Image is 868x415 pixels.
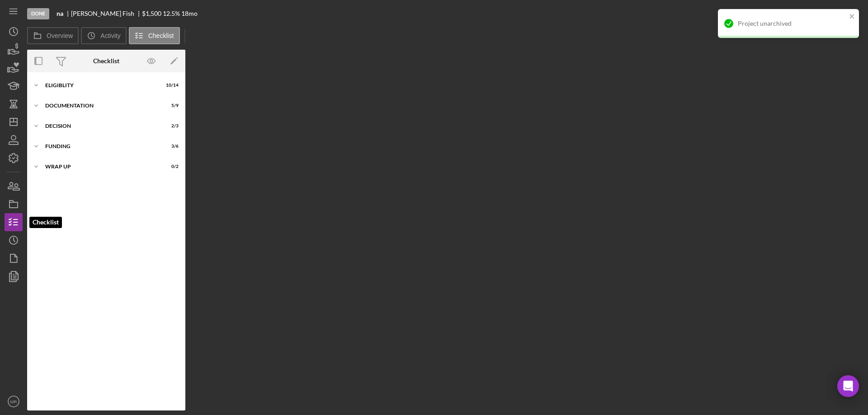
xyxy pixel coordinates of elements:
label: Checklist [148,32,174,39]
button: Checklist [129,27,180,44]
div: Decision [45,123,156,129]
div: Done [27,8,49,19]
div: 2 / 3 [162,123,179,129]
button: close [849,13,855,21]
div: Funding [45,144,156,149]
label: Activity [100,32,120,39]
div: 18 mo [181,10,198,17]
label: Overview [47,32,73,39]
div: Project unarchived [738,20,846,27]
button: Activity [81,27,126,44]
div: 10 / 14 [162,83,179,88]
b: na [57,10,63,17]
button: MR [5,392,23,410]
div: 0 / 2 [162,164,179,169]
div: Open Intercom Messenger [837,375,859,397]
div: $1,500 [142,10,161,17]
div: [PERSON_NAME] Fish [71,10,142,17]
div: Checklist [93,57,119,65]
div: 12.5 % [163,10,180,17]
div: 5 / 9 [162,103,179,108]
text: MR [10,399,17,404]
div: Wrap up [45,164,156,169]
div: 3 / 6 [162,144,179,149]
div: Eligiblity [45,83,156,88]
button: Overview [27,27,79,44]
div: Documentation [45,103,156,108]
